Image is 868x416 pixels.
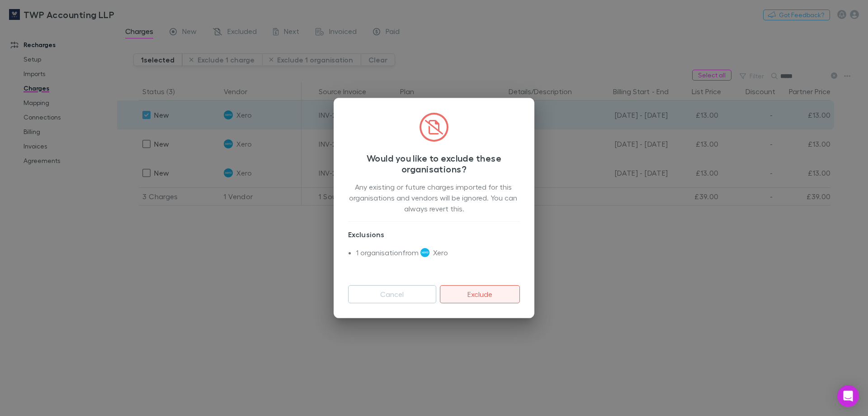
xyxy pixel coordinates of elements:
button: Exclude [440,285,520,303]
li: 1 organisation from [356,247,520,267]
div: Any existing or future charges imported for this organisations and vendors will be ignored. You c... [348,182,520,267]
img: Xero's Logo [420,248,429,257]
button: Cancel [348,285,436,303]
span: Xero [433,247,448,258]
h3: Would you like to exclude these organisations? [348,153,520,174]
div: Open Intercom Messenger [837,385,859,407]
p: Exclusions [348,229,520,240]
